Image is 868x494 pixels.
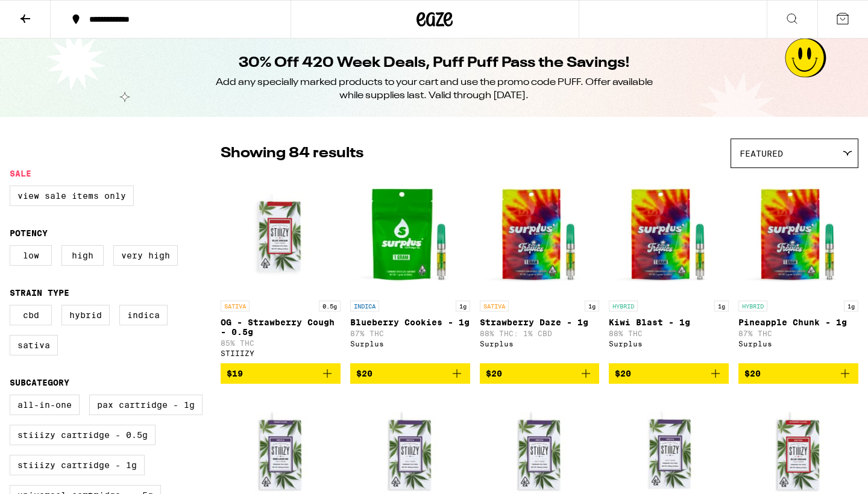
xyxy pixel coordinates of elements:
p: SATIVA [221,301,250,311]
legend: Potency [10,228,48,238]
div: Surplus [350,340,470,348]
img: STIIIZY - OG - Strawberry Cough - 0.5g [221,174,341,295]
button: Add to bag [480,363,600,384]
div: STIIIZY [221,349,341,357]
div: Surplus [609,340,729,348]
legend: Sale [10,169,31,178]
p: 1g [456,301,470,311]
span: $20 [615,369,631,378]
label: STIIIZY Cartridge - 0.5g [10,425,156,445]
a: Open page for OG - Strawberry Cough - 0.5g from STIIIZY [221,174,341,363]
span: $20 [356,369,373,378]
p: OG - Strawberry Cough - 0.5g [221,317,341,337]
img: Surplus - Strawberry Daze - 1g [480,174,600,295]
p: 85% THC [221,339,341,347]
label: CBD [10,305,52,325]
label: Low [10,245,52,266]
h1: 30% Off 420 Week Deals, Puff Puff Pass the Savings! [239,53,630,73]
label: Hybrid [61,305,110,325]
legend: Subcategory [10,378,69,387]
p: Kiwi Blast - 1g [609,317,729,327]
label: Indica [119,305,168,325]
p: 1g [714,301,729,311]
label: STIIIZY Cartridge - 1g [10,455,145,475]
a: Open page for Blueberry Cookies - 1g from Surplus [350,174,470,363]
div: Surplus [480,340,600,348]
legend: Strain Type [10,288,69,298]
p: 87% THC [738,330,858,337]
a: Open page for Kiwi Blast - 1g from Surplus [609,174,729,363]
span: $19 [227,369,243,378]
p: 88% THC: 1% CBD [480,330,600,337]
a: Open page for Strawberry Daze - 1g from Surplus [480,174,600,363]
button: Add to bag [609,363,729,384]
p: SATIVA [480,301,509,311]
label: PAX Cartridge - 1g [89,395,203,415]
p: 87% THC [350,330,470,337]
span: Featured [740,149,783,158]
p: INDICA [350,301,379,311]
p: 0.5g [319,301,341,311]
label: All-In-One [10,395,80,415]
img: Surplus - Pineapple Chunk - 1g [738,174,858,295]
div: Surplus [738,340,858,348]
button: Add to bag [738,363,858,384]
p: Strawberry Daze - 1g [480,317,600,327]
p: 1g [585,301,599,311]
p: 88% THC [609,330,729,337]
label: Sativa [10,335,58,355]
p: Showing 84 results [221,143,363,164]
label: Very High [113,245,178,266]
p: Pineapple Chunk - 1g [738,317,858,327]
span: $20 [486,369,502,378]
span: $20 [744,369,761,378]
button: Add to bag [350,363,470,384]
p: HYBRID [738,301,767,311]
img: Surplus - Blueberry Cookies - 1g [350,174,470,295]
label: View Sale Items Only [10,186,134,206]
span: Hi. Need any help? [7,8,87,18]
a: Open page for Pineapple Chunk - 1g from Surplus [738,174,858,363]
p: 1g [844,301,858,311]
label: High [61,245,104,266]
img: Surplus - Kiwi Blast - 1g [609,174,729,295]
button: Add to bag [221,363,341,384]
p: Blueberry Cookies - 1g [350,317,470,327]
p: HYBRID [609,301,638,311]
div: Add any specially marked products to your cart and use the promo code PUFF. Offer available while... [215,76,653,102]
